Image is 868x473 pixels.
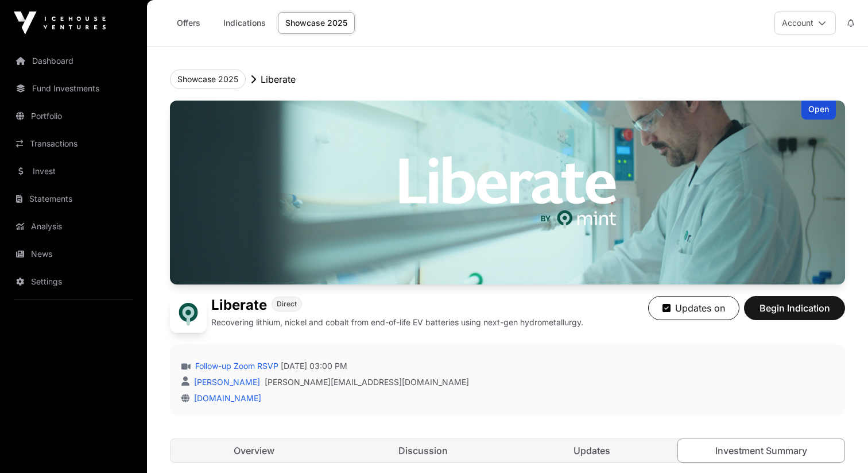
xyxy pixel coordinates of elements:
a: Follow-up Zoom RSVP [193,360,278,372]
a: Indications [216,12,273,34]
a: News [9,241,138,267]
a: Updates [509,439,676,462]
span: Direct [277,299,297,309]
nav: Tabs [170,439,844,462]
a: Discussion [340,439,507,462]
a: Investment Summary [677,439,846,463]
iframe: Chat Widget [811,418,868,473]
h1: Liberate [211,296,267,314]
a: Offers [165,12,211,34]
p: Recovering lithium, nickel and cobalt from end-of-life EV batteries using next-gen hydrometallurgy. [211,317,583,328]
a: [PERSON_NAME] [192,377,260,387]
button: Account [774,11,836,34]
a: Begin Indication [744,307,845,319]
a: Fund Investments [9,76,138,101]
button: Showcase 2025 [170,70,246,89]
p: Liberate [261,72,296,86]
img: Liberate [170,296,207,333]
a: Overview [170,439,338,462]
a: Dashboard [9,48,138,74]
a: [PERSON_NAME][EMAIL_ADDRESS][DOMAIN_NAME] [265,376,469,388]
img: Icehouse Ventures Logo [14,11,106,34]
span: Begin Indication [758,301,831,315]
button: Updates on [648,296,739,320]
a: Invest [9,159,138,184]
a: Transactions [9,131,138,156]
a: Settings [9,269,138,294]
a: Showcase 2025 [278,12,355,34]
a: Analysis [9,214,138,239]
a: [DOMAIN_NAME] [189,393,261,403]
span: [DATE] 03:00 PM [281,360,347,372]
div: Open [801,101,836,120]
a: Portfolio [9,103,138,129]
button: Begin Indication [744,296,845,320]
a: Statements [9,186,138,211]
img: Liberate [170,101,845,284]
